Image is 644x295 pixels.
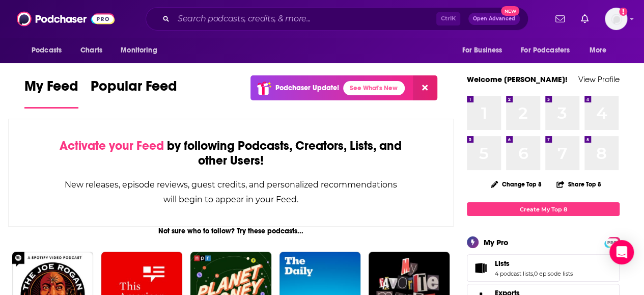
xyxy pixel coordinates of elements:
a: Show notifications dropdown [577,10,593,28]
a: Charts [74,41,108,60]
button: Open AdvancedNew [468,13,520,25]
a: Welcome [PERSON_NAME]! [467,74,568,84]
span: Monitoring [121,43,157,58]
a: My Feed [24,77,78,109]
div: New releases, episode reviews, guest credits, and personalized recommendations will begin to appe... [60,177,402,207]
span: Podcasts [32,43,62,58]
span: Lists [495,259,510,268]
span: My Feed [24,77,78,101]
span: Activate your Feed [60,138,164,153]
div: My Pro [484,237,509,247]
a: Lists [470,261,491,275]
button: open menu [582,41,620,60]
p: Podchaser Update! [275,84,339,92]
span: Logged in as RiverheadPublicity [605,8,627,30]
input: Search podcasts, credits, & more... [174,11,436,27]
svg: Add a profile image [619,8,627,16]
span: Open Advanced [473,16,515,21]
span: For Podcasters [521,43,570,58]
div: Not sure who to follow? Try these podcasts... [8,227,454,235]
button: Share Top 8 [556,174,602,194]
span: Ctrl K [436,12,460,25]
button: open menu [24,41,75,60]
span: PRO [606,238,618,246]
a: View Profile [578,74,620,84]
a: Lists [495,259,573,268]
a: Popular Feed [91,77,177,109]
button: open menu [514,41,584,60]
span: More [590,43,607,58]
span: Charts [80,43,102,58]
button: Change Top 8 [485,178,548,191]
div: by following Podcasts, Creators, Lists, and other Users! [60,139,402,168]
img: User Profile [605,8,627,30]
button: open menu [114,41,170,60]
img: Podchaser - Follow, Share and Rate Podcasts [17,9,115,29]
a: 4 podcast lists [495,270,533,277]
a: Show notifications dropdown [551,10,569,28]
div: Search podcasts, credits, & more... [146,7,528,31]
span: New [501,6,519,16]
div: Open Intercom Messenger [609,240,634,264]
span: , [533,270,534,277]
a: PRO [606,238,618,246]
a: See What's New [343,81,405,95]
a: Create My Top 8 [467,202,620,216]
a: 0 episode lists [534,270,573,277]
button: Show profile menu [605,8,627,30]
span: Popular Feed [91,77,177,101]
span: For Business [462,43,502,58]
span: Lists [467,254,620,282]
button: open menu [455,41,515,60]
